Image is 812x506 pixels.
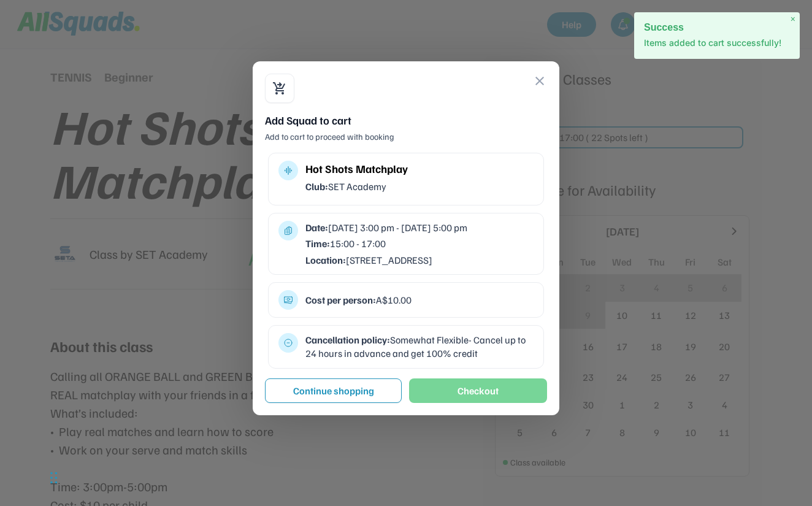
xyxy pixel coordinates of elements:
strong: Cancellation policy: [305,334,390,346]
strong: Club: [305,180,328,193]
strong: Time: [305,237,330,250]
strong: Cost per person: [305,294,376,306]
button: shopping_cart_checkout [272,81,287,96]
h2: Success [644,22,790,33]
span: × [791,14,795,25]
strong: Location: [305,254,346,266]
strong: Date: [305,221,328,234]
div: Hot Shots Matchplay [305,161,534,177]
div: [DATE] 3:00 pm - [DATE] 5:00 pm [305,221,534,234]
div: SET Academy [305,180,534,193]
div: 15:00 - 17:00 [305,237,534,250]
div: Somewhat Flexible- Cancel up to 24 hours in advance and get 100% credit [305,333,534,361]
div: Add to cart to proceed with booking [265,131,547,143]
div: Add Squad to cart [265,113,547,128]
button: multitrack_audio [283,166,293,175]
button: Checkout [409,378,547,403]
div: A$10.00 [305,293,534,307]
p: Items added to cart successfully! [644,37,790,49]
button: Continue shopping [265,378,402,403]
button: close [532,74,547,88]
div: [STREET_ADDRESS] [305,253,534,267]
